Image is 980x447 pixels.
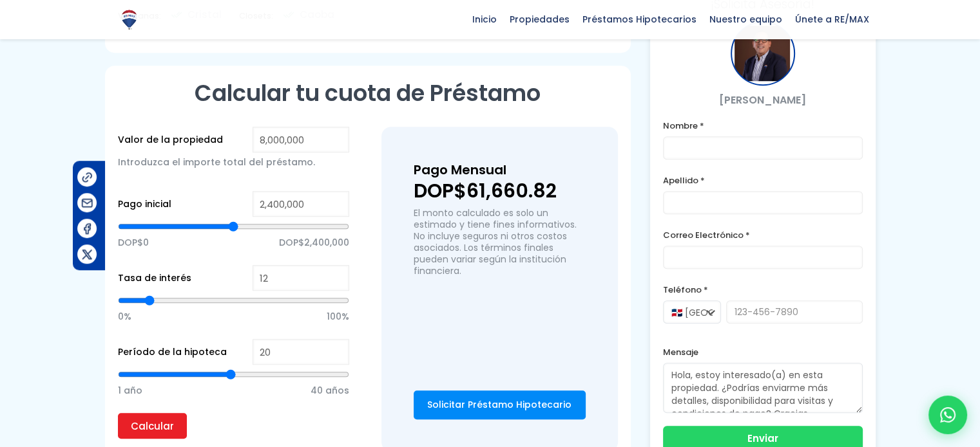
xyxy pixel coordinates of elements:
input: Calcular [118,413,187,439]
textarea: Hola, estoy interesado(a) en esta propiedad. ¿Podrías enviarme más detalles, disponibilidad para ... [663,363,863,413]
input: Years [253,339,349,365]
label: Mensaje [663,344,863,360]
input: % [253,265,349,291]
span: Préstamos Hipotecarios [576,10,703,29]
span: Propiedades [503,10,576,29]
span: 40 años [311,381,349,400]
div: Hugo Pagan [731,21,795,86]
img: Compartir [81,222,94,235]
span: Nuestro equipo [703,10,789,29]
label: Apellido * [663,172,863,188]
img: Compartir [81,196,94,210]
h2: Calcular tu cuota de Préstamo [118,78,618,107]
span: DOP$2,400,000 [279,233,349,252]
p: [PERSON_NAME] [663,92,863,108]
span: Inicio [466,10,503,29]
span: DOP$0 [118,233,149,252]
span: Introduzca el importe total del préstamo. [118,156,315,169]
p: El monto calculado es solo un estimado y tiene fines informativos. No incluye seguros ni otros co... [414,207,586,277]
span: 1 año [118,381,142,400]
p: DOP$61,660.82 [414,181,586,201]
label: Correo Electrónico * [663,227,863,243]
h3: Pago Mensual [414,159,586,181]
img: Compartir [81,248,94,261]
span: 0% [118,307,131,326]
label: Pago inicial [118,196,171,212]
label: Nombre * [663,118,863,134]
a: Solicitar Préstamo Hipotecario [414,390,586,419]
label: Teléfono * [663,282,863,298]
label: Valor de la propiedad [118,132,223,148]
input: 123-456-7890 [726,300,863,324]
img: Compartir [81,170,94,184]
img: Logo de REMAX [118,8,140,31]
input: RD$ [253,191,349,217]
input: RD$ [253,127,349,152]
label: Tasa de interés [118,270,191,286]
span: Únete a RE/MAX [789,10,876,29]
span: 100% [327,307,349,326]
label: Período de la hipoteca [118,344,227,360]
